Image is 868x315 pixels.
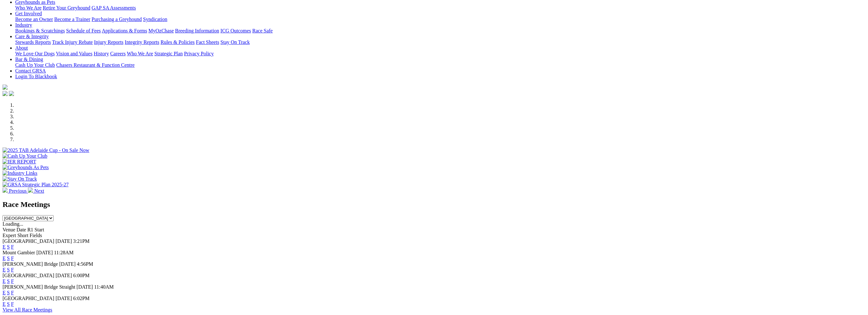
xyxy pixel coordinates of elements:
a: Rules & Policies [160,39,195,45]
a: Become a Trainer [54,17,90,22]
div: Get Involved [15,17,865,22]
a: GAP SA Assessments [92,5,136,10]
span: Next [34,188,44,194]
a: E [3,278,6,284]
span: Mount Gambier [3,250,35,255]
a: E [3,256,6,261]
div: Bar & Dining [15,62,865,68]
span: [DATE] [55,296,72,301]
a: Cash Up Your Club [15,62,55,68]
a: MyOzChase [148,28,174,33]
a: E [3,267,6,272]
a: F [11,290,14,295]
img: chevron-left-pager-white.svg [3,188,8,193]
img: Greyhounds As Pets [3,165,49,170]
div: Greyhounds as Pets [15,5,865,11]
a: S [7,301,10,307]
a: Bar & Dining [15,57,43,62]
a: Become an Owner [15,17,53,22]
span: 6:00PM [73,273,90,278]
a: F [11,278,14,284]
img: GRSA Strategic Plan 2025-27 [3,182,69,188]
img: Cash Up Your Club [3,153,47,159]
a: Chasers Restaurant & Function Centre [56,62,134,68]
a: Schedule of Fees [66,28,101,33]
img: IER REPORT [3,159,36,165]
span: [DATE] [76,284,93,290]
a: Who We Are [15,5,42,10]
span: [GEOGRAPHIC_DATA] [3,296,54,301]
a: Login To Blackbook [15,74,57,79]
a: View All Race Meetings [3,307,52,312]
a: Race Safe [252,28,272,33]
span: [GEOGRAPHIC_DATA] [3,238,54,244]
a: Strategic Plan [154,51,183,56]
img: Industry Links [3,170,37,176]
a: S [7,267,10,272]
span: 3:21PM [73,238,90,244]
a: E [3,301,6,307]
span: [DATE] [55,238,72,244]
a: Get Involved [15,11,42,16]
a: Careers [110,51,126,56]
a: F [11,256,14,261]
span: 4:56PM [77,261,93,267]
a: Applications & Forms [102,28,147,33]
span: Previous [9,188,27,194]
a: Retire Your Greyhound [43,5,90,10]
span: Expert [3,233,16,238]
img: Stay On Track [3,176,37,182]
a: About [15,45,28,51]
img: logo-grsa-white.png [3,85,8,90]
a: F [11,244,14,250]
a: We Love Our Dogs [15,51,55,56]
a: Who We Are [127,51,153,56]
span: Loading... [3,221,23,227]
a: S [7,290,10,295]
a: Bookings & Scratchings [15,28,65,33]
h2: Race Meetings [3,200,865,209]
span: [DATE] [59,261,76,267]
a: F [11,301,14,307]
a: Purchasing a Greyhound [92,17,142,22]
span: [DATE] [55,273,72,278]
div: Industry [15,28,865,34]
a: Breeding Information [175,28,219,33]
span: 11:40AM [94,284,114,290]
img: twitter.svg [9,91,14,96]
img: chevron-right-pager-white.svg [28,188,33,193]
span: Venue [3,227,15,232]
a: Syndication [143,17,167,22]
a: Integrity Reports [125,39,159,45]
span: 11:28AM [54,250,74,255]
a: Fact Sheets [196,39,219,45]
img: 2025 TAB Adelaide Cup - On Sale Now [3,147,89,153]
a: S [7,278,10,284]
a: E [3,244,6,250]
a: Vision and Values [56,51,92,56]
a: Care & Integrity [15,34,49,39]
span: Fields [29,233,42,238]
span: Short [17,233,29,238]
a: E [3,290,6,295]
a: Injury Reports [94,39,123,45]
span: [PERSON_NAME] Bridge [3,261,58,267]
a: ICG Outcomes [220,28,251,33]
span: [GEOGRAPHIC_DATA] [3,273,54,278]
span: [PERSON_NAME] Bridge Straight [3,284,75,290]
a: Privacy Policy [184,51,214,56]
a: Industry [15,22,32,28]
span: [DATE] [36,250,53,255]
div: Care & Integrity [15,39,865,45]
a: Next [28,188,44,194]
a: Contact GRSA [15,68,46,73]
a: History [94,51,109,56]
div: About [15,51,865,57]
span: 6:02PM [73,296,90,301]
img: facebook.svg [3,91,8,96]
a: Stewards Reports [15,39,51,45]
a: S [7,256,10,261]
span: Date [16,227,26,232]
a: Stay On Track [220,39,250,45]
a: S [7,244,10,250]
